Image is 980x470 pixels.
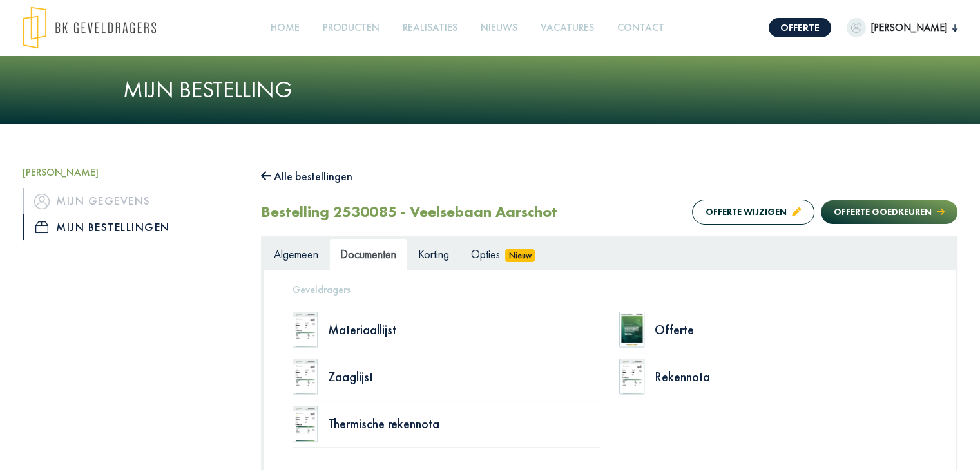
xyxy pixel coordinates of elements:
a: Producten [318,14,385,42]
img: doc [293,406,318,442]
a: Realisaties [398,14,463,42]
span: [PERSON_NAME] [866,20,952,35]
img: doc [619,312,645,348]
h5: [PERSON_NAME] [23,166,242,178]
div: Offerte [655,323,927,336]
img: doc [293,359,318,395]
img: icon [35,221,48,233]
button: [PERSON_NAME] [847,18,957,37]
a: iconMijn gegevens [23,188,242,214]
a: Contact [612,14,669,42]
a: Offerte [769,18,831,37]
span: Documenten [340,247,396,261]
div: Zaaglijst [328,370,600,383]
img: doc [293,312,318,348]
div: Materiaallijst [328,323,600,336]
a: Vacatures [535,14,599,42]
a: iconMijn bestellingen [23,214,242,240]
h1: Mijn bestelling [123,76,858,104]
span: Algemeen [274,247,318,261]
div: Thermische rekennota [328,417,600,430]
span: Opties [471,247,500,261]
button: Offerte wijzigen [692,200,814,225]
button: Alle bestellingen [261,166,352,187]
img: logo [23,6,156,49]
span: Korting [418,247,449,261]
h2: Bestelling 2530085 - Veelsebaan Aarschot [261,203,557,221]
h5: Geveldragers [293,283,927,296]
div: Rekennota [655,370,927,383]
img: dummypic.png [847,18,866,37]
img: icon [34,194,50,209]
a: Home [265,14,305,42]
ul: Tabs [263,238,956,270]
a: Nieuws [476,14,523,42]
span: Nieuw [505,249,535,262]
img: doc [619,359,645,395]
button: Offerte goedkeuren [821,200,957,224]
